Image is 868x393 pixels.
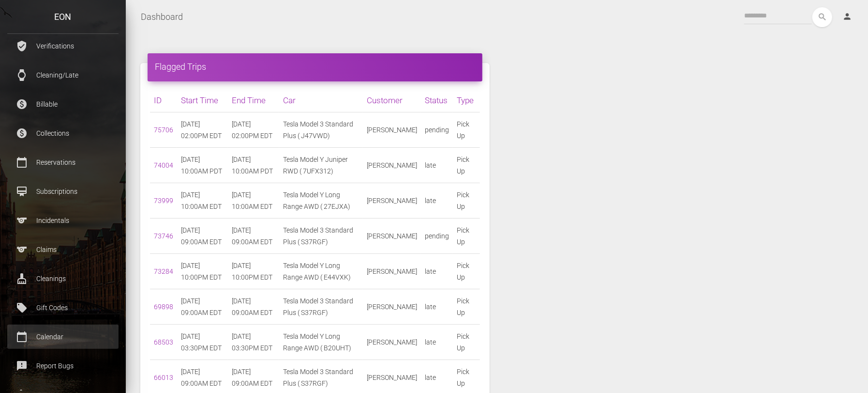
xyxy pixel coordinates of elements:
p: Collections [15,126,111,141]
td: Pick Up [453,325,480,360]
a: 73999 [154,197,173,204]
a: feedback Report Bugs [7,354,119,378]
td: Tesla Model Y Juniper RWD ( 7UFX312) [279,148,363,183]
a: cleaning_services Cleanings [7,267,119,291]
td: [PERSON_NAME] [363,112,421,148]
p: Billable [15,97,111,111]
th: ID [150,89,177,112]
a: verified_user Verifications [7,34,119,58]
td: [PERSON_NAME] [363,254,421,289]
td: [DATE] 10:00AM PDT [177,148,228,183]
a: sports Claims [7,237,119,262]
th: Type [453,89,480,112]
td: [DATE] 10:00PM EDT [228,254,279,289]
td: Pick Up [453,112,480,148]
td: [DATE] 10:00AM EDT [228,183,279,219]
td: Tesla Model Y Long Range AWD ( 27EJXA) [279,183,363,219]
td: [PERSON_NAME] [363,183,421,219]
a: 69898 [154,303,173,311]
p: Verifications [15,39,111,53]
td: pending [421,219,453,254]
p: Calendar [15,330,111,344]
a: watch Cleaning/Late [7,63,119,87]
a: calendar_today Calendar [7,325,119,349]
td: Pick Up [453,289,480,325]
button: search [812,7,832,27]
a: 68503 [154,338,173,346]
td: [DATE] 03:30PM EDT [228,325,279,360]
td: [DATE] 10:00PM EDT [177,254,228,289]
h4: Flagged Trips [155,61,475,73]
td: Tesla Model 3 Standard Plus ( J47VWD) [279,112,363,148]
td: Tesla Model 3 Standard Plus ( S37RGF) [279,289,363,325]
td: [PERSON_NAME] [363,219,421,254]
td: [PERSON_NAME] [363,148,421,183]
td: [PERSON_NAME] [363,325,421,360]
td: late [421,254,453,289]
td: late [421,325,453,360]
td: Pick Up [453,219,480,254]
p: Claims [15,242,111,257]
td: Tesla Model Y Long Range AWD ( E44VXK) [279,254,363,289]
a: Dashboard [141,5,183,29]
a: sports Incidentals [7,208,119,233]
td: Tesla Model 3 Standard Plus ( S37RGF) [279,219,363,254]
a: 73746 [154,232,173,240]
th: Car [279,89,363,112]
p: Gift Codes [15,300,111,315]
p: Report Bugs [15,359,111,373]
td: [DATE] 10:00AM EDT [177,183,228,219]
a: 75706 [154,126,173,134]
p: Cleanings [15,271,111,286]
td: [DATE] 09:00AM EDT [177,289,228,325]
a: 73284 [154,267,173,275]
td: [DATE] 03:30PM EDT [177,325,228,360]
a: card_membership Subscriptions [7,179,119,204]
td: Pick Up [453,254,480,289]
i: person [842,12,852,21]
a: calendar_today Reservations [7,150,119,174]
td: Tesla Model Y Long Range AWD ( B20UHT) [279,325,363,360]
a: person [835,7,861,27]
td: [DATE] 02:00PM EDT [228,112,279,148]
p: Reservations [15,155,111,170]
a: local_offer Gift Codes [7,296,119,320]
td: pending [421,112,453,148]
th: Status [421,89,453,112]
td: [DATE] 02:00PM EDT [177,112,228,148]
a: 66013 [154,374,173,381]
td: late [421,183,453,219]
td: late [421,148,453,183]
th: End Time [228,89,279,112]
td: Pick Up [453,183,480,219]
p: Incidentals [15,213,111,228]
a: 74004 [154,161,173,169]
td: [DATE] 09:00AM EDT [228,289,279,325]
td: [DATE] 09:00AM EDT [228,219,279,254]
td: [DATE] 09:00AM EDT [177,219,228,254]
p: Cleaning/Late [15,68,111,82]
td: [PERSON_NAME] [363,289,421,325]
th: Start Time [177,89,228,112]
td: [DATE] 10:00AM PDT [228,148,279,183]
th: Customer [363,89,421,112]
a: paid Billable [7,92,119,116]
td: Pick Up [453,148,480,183]
p: Subscriptions [15,184,111,199]
a: paid Collections [7,121,119,145]
td: late [421,289,453,325]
